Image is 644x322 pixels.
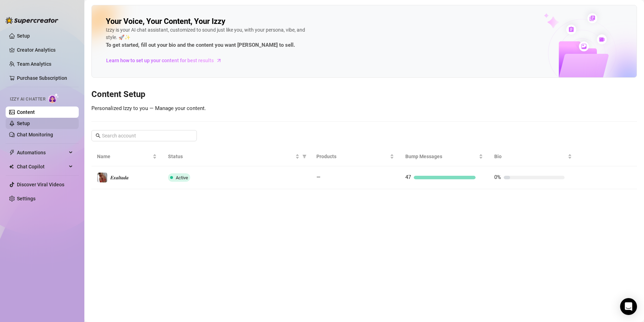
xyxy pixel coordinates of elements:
th: Name [91,147,162,166]
span: thunderbolt [9,150,15,155]
span: — [316,174,321,180]
span: filter [302,154,307,159]
img: logo-BBDzfeDw.svg [6,17,58,24]
th: Bio [489,147,578,166]
span: Products [316,153,388,160]
a: Setup [17,33,30,39]
strong: To get started, fill out your bio and the content you want [PERSON_NAME] to sell. [106,42,295,48]
span: 47 [405,174,411,180]
span: Bump Messages [405,153,477,160]
span: 0% [494,174,501,180]
span: Chat Copilot [17,161,67,172]
span: arrow-right [215,57,223,64]
a: Purchase Subscription [17,72,73,84]
a: Chat Monitoring [17,132,53,137]
span: Learn how to set up your content for best results [106,57,214,64]
span: Name [97,153,151,160]
img: ai-chatter-content-library-cLFOSyPT.png [528,6,637,77]
img: 𝑬𝒙𝒂𝒍𝒕𝒂𝒅𝒂 [97,173,107,182]
span: Status [168,153,294,160]
a: Setup [17,121,30,126]
a: Discover Viral Videos [17,182,64,187]
input: Search account [102,132,187,140]
span: Automations [17,147,67,158]
span: search [96,133,101,138]
th: Status [162,147,311,166]
img: AI Chatter [48,93,59,103]
a: Team Analytics [17,61,51,67]
span: filter [301,151,308,162]
span: Active [176,175,188,180]
h2: Your Voice, Your Content, Your Izzy [106,17,225,26]
a: Content [17,109,35,115]
span: Izzy AI Chatter [10,96,45,103]
a: Settings [17,196,36,201]
span: Personalized Izzy to you — Manage your content. [91,105,206,111]
th: Bump Messages [400,147,489,166]
h3: Content Setup [91,89,637,100]
th: Products [311,147,400,166]
div: Izzy is your AI chat assistant, customized to sound just like you, with your persona, vibe, and s... [106,26,317,50]
span: 𝑬𝒙𝒂𝒍𝒕𝒂𝒅𝒂 [110,175,129,180]
span: Bio [494,153,566,160]
div: Open Intercom Messenger [620,298,637,315]
img: Chat Copilot [9,164,14,169]
a: Creator Analytics [17,44,73,56]
a: Learn how to set up your content for best results [106,55,227,66]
